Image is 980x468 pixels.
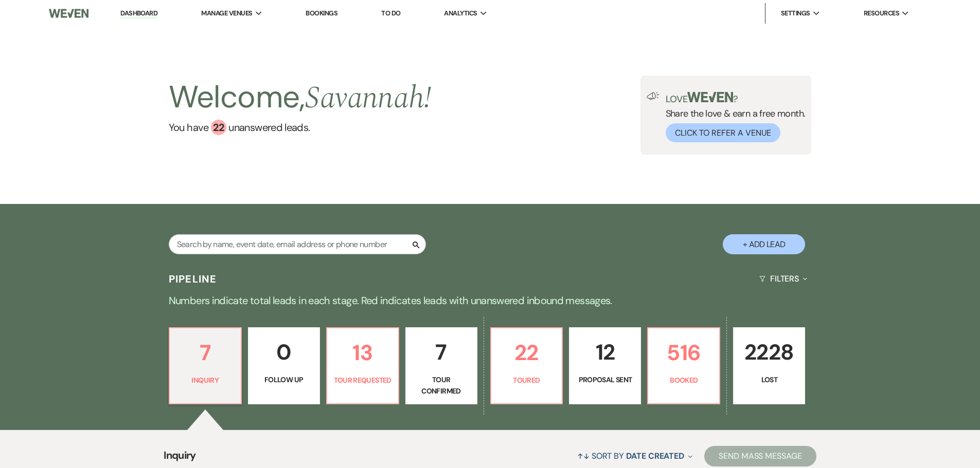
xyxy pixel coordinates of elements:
[654,335,713,370] p: 516
[733,327,805,404] a: 2228Lost
[577,451,590,461] span: ↑↓
[412,374,471,397] p: Tour Confirmed
[169,327,242,404] a: 7Inquiry
[626,451,684,461] span: Date Created
[755,265,811,292] button: Filters
[864,8,899,18] span: Resources
[647,327,720,404] a: 516Booked
[576,374,634,385] p: Proposal Sent
[169,234,426,254] input: Search by name, event date, email address or phone number
[169,76,431,120] h2: Welcome,
[647,92,660,100] img: loud-speaker-illustration.svg
[120,9,157,18] a: Dashboard
[569,327,641,404] a: 12Proposal Sent
[169,120,431,135] a: You have 22 unanswered leads.
[248,327,320,404] a: 0Follow Up
[660,92,806,142] div: Share the love & earn a free month.
[255,335,313,369] p: 0
[576,335,634,369] p: 12
[381,9,400,17] a: To Do
[444,8,477,18] span: Analytics
[497,375,556,386] p: Toured
[704,446,816,466] button: Send Mass Message
[176,375,235,386] p: Inquiry
[326,327,399,404] a: 13Tour Requested
[333,335,392,370] p: 13
[333,375,392,386] p: Tour Requested
[255,374,313,385] p: Follow Up
[740,335,798,369] p: 2228
[781,8,810,18] span: Settings
[49,3,88,24] img: Weven Logo
[740,374,798,385] p: Lost
[405,327,477,404] a: 7Tour Confirmed
[201,8,252,18] span: Manage Venues
[120,292,861,309] p: Numbers indicate total leads in each stage. Red indicates leads with unanswered inbound messages.
[666,92,806,104] p: Love ?
[497,335,556,370] p: 22
[306,9,337,17] a: Bookings
[412,335,471,369] p: 7
[305,74,431,122] span: Savannah !
[211,120,226,135] div: 22
[687,92,733,102] img: weven-logo-green.svg
[169,272,217,286] h3: Pipeline
[666,123,780,142] button: Click to Refer a Venue
[490,327,563,404] a: 22Toured
[723,234,805,254] button: + Add Lead
[176,335,235,370] p: 7
[654,375,713,386] p: Booked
